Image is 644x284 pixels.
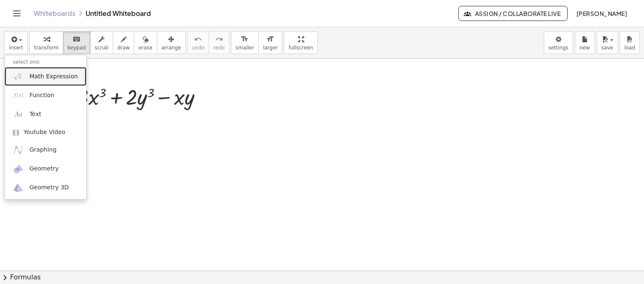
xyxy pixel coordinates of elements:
button: draw [113,31,135,54]
span: keypad [68,45,86,51]
a: Geometry 3D [5,178,86,197]
i: redo [215,34,223,44]
span: transform [34,45,59,51]
a: Graphing [5,140,86,159]
span: redo [213,45,225,51]
button: fullscreen [284,31,317,54]
span: insert [9,45,23,51]
span: Text [29,110,41,119]
button: new [575,31,595,54]
span: Math Expression [29,72,78,81]
a: Function [5,86,86,105]
img: Aa.png [13,109,23,119]
span: new [579,45,590,51]
button: transform [29,31,63,54]
span: settings [548,45,569,51]
a: Geometry [5,160,86,178]
span: scrub [95,45,109,51]
button: Assign / Collaborate Live [458,6,568,21]
a: Text [5,105,86,124]
span: Graphing [29,146,57,154]
a: Whiteboards [34,9,75,18]
button: erase [134,31,157,54]
span: Geometry 3D [29,183,69,192]
img: ggb-geometry.svg [13,164,23,174]
span: save [601,45,613,51]
li: select one: [5,57,86,67]
span: [PERSON_NAME] [576,10,627,17]
button: format_sizesmaller [231,31,259,54]
i: keyboard [73,34,80,44]
i: format_size [241,34,249,44]
span: larger [263,45,278,51]
span: undo [192,45,205,51]
button: Toggle navigation [10,7,23,20]
span: arrange [161,45,181,51]
button: load [620,31,640,54]
span: fullscreen [288,45,313,51]
i: undo [194,34,202,44]
img: f_x.png [13,90,23,101]
span: Youtube Video [23,128,65,137]
button: insert [4,31,28,54]
button: save [597,31,618,54]
span: draw [117,45,130,51]
button: undoundo [187,31,209,54]
i: format_size [266,34,274,44]
span: Function [29,91,55,100]
button: keyboardkeypad [63,31,91,54]
a: Math Expression [5,67,86,86]
button: settings [544,31,573,54]
button: arrange [157,31,186,54]
span: erase [138,45,152,51]
span: Assign / Collaborate Live [465,10,561,17]
span: load [624,45,635,51]
span: Geometry [29,165,59,173]
button: redoredo [209,31,229,54]
button: scrub [90,31,113,54]
button: [PERSON_NAME] [569,6,634,21]
img: ggb-3d.svg [13,183,23,193]
button: format_sizelarger [258,31,282,54]
a: Youtube Video [5,124,86,141]
img: ggb-graphing.svg [13,145,23,155]
img: sqrt_x.png [13,71,23,82]
span: smaller [236,45,254,51]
